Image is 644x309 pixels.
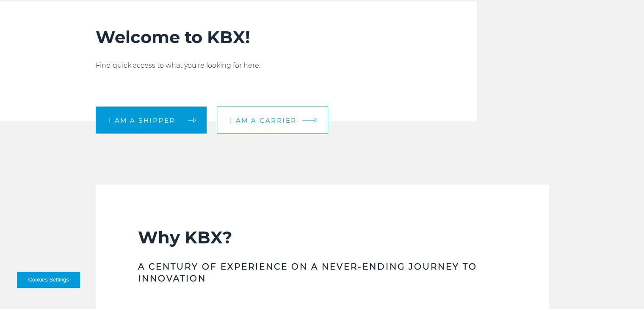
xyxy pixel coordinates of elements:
a: I am a shipper arrow arrow [96,107,207,134]
h2: Why KBX? [138,227,506,248]
a: I am a carrier arrow arrow [217,107,328,134]
h3: A CENTURY OF EXPERIENCE ON A NEVER-ENDING JOURNEY TO INNOVATION [138,261,506,284]
span: I am a shipper [109,117,175,123]
h2: Welcome to KBX! [96,27,443,48]
img: arrow [314,118,318,122]
p: Find quick access to what you're looking for here. [96,61,443,71]
button: Cookies Settings [17,272,80,288]
span: I am a carrier [230,117,297,123]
